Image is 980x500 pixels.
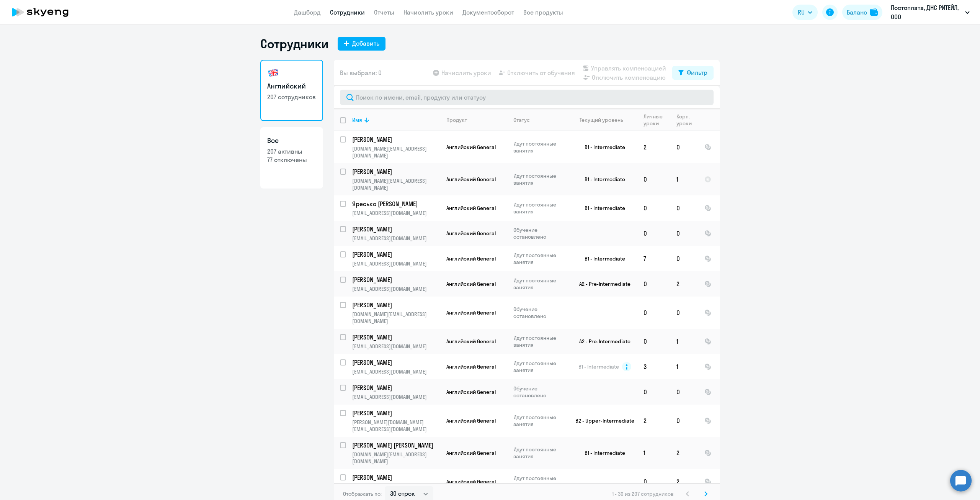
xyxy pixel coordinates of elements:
div: Корп. уроки [676,113,693,127]
div: Добавить [352,39,379,48]
span: Отображать по: [343,490,382,497]
div: Продукт [446,116,467,123]
a: [PERSON_NAME] [352,250,440,259]
span: Английский General [446,338,496,345]
p: [PERSON_NAME] [PERSON_NAME] [352,441,439,449]
a: [PERSON_NAME] [352,135,440,144]
p: [EMAIL_ADDRESS][DOMAIN_NAME] [352,285,440,292]
p: Яреcько [PERSON_NAME] [352,200,439,208]
h3: Все [267,136,316,146]
span: Английский General [446,449,496,456]
button: Добавить [338,37,385,51]
td: 0 [670,221,698,246]
a: Все продукты [523,8,563,16]
div: Корп. уроки [676,113,698,127]
a: Дашборд [294,8,321,16]
div: Баланс [847,8,867,17]
p: [PERSON_NAME] [352,135,439,144]
p: Обучение остановлено [513,306,566,320]
p: [DOMAIN_NAME][EMAIL_ADDRESS][DOMAIN_NAME] [352,451,440,465]
p: [EMAIL_ADDRESS][DOMAIN_NAME] [352,343,440,350]
input: Поиск по имени, email, продукту или статусу [340,90,714,105]
td: 1 [670,163,698,195]
td: 0 [670,297,698,329]
p: [PERSON_NAME] [352,409,439,417]
td: 1 [670,354,698,379]
td: 0 [670,246,698,271]
a: [PERSON_NAME] [PERSON_NAME] [352,441,440,449]
a: Начислить уроки [403,8,453,16]
p: [PERSON_NAME] [352,225,439,233]
span: Английский General [446,478,496,485]
td: 0 [637,221,670,246]
span: 1 - 30 из 207 сотрудников [612,490,674,497]
p: Идут постоянные занятия [513,140,566,154]
a: [PERSON_NAME] [352,301,440,309]
a: [PERSON_NAME] [352,473,440,482]
td: 0 [637,329,670,354]
span: Английский General [446,309,496,316]
td: B1 - Intermediate [566,195,637,221]
span: Английский General [446,363,496,370]
td: 2 [637,131,670,163]
p: 207 активны [267,147,316,156]
td: 0 [637,379,670,405]
td: 0 [670,131,698,163]
div: Фильтр [687,68,707,77]
span: Английский General [446,205,496,211]
p: [PERSON_NAME][DOMAIN_NAME][EMAIL_ADDRESS][DOMAIN_NAME] [352,419,440,433]
a: [PERSON_NAME] [352,409,440,417]
td: 0 [670,405,698,437]
td: 0 [670,195,698,221]
p: [PERSON_NAME] [352,384,439,392]
p: Идут постоянные занятия [513,172,566,186]
button: Балансbalance [842,5,882,20]
a: [PERSON_NAME] [352,225,440,233]
td: 1 [670,329,698,354]
td: 0 [637,297,670,329]
a: [PERSON_NAME] [352,333,440,341]
p: Идут постоянные занятия [513,360,566,374]
img: balance [870,8,878,16]
div: Имя [352,116,440,123]
a: Сотрудники [330,8,365,16]
a: Все207 активны77 отключены [260,127,323,189]
img: english [267,67,279,79]
p: [EMAIL_ADDRESS][DOMAIN_NAME] [352,393,440,400]
span: Английский General [446,280,496,287]
p: [PERSON_NAME] [352,358,439,367]
td: B1 - Intermediate [566,163,637,195]
td: 0 [637,271,670,297]
td: 0 [637,195,670,221]
span: B1 - Intermediate [578,363,619,370]
td: 3 [637,354,670,379]
td: 0 [637,469,670,494]
div: Продукт [446,116,507,123]
a: [PERSON_NAME] [352,384,440,392]
button: Фильтр [672,66,714,80]
p: Идут постоянные занятия [513,446,566,460]
p: [EMAIL_ADDRESS][DOMAIN_NAME] [352,368,440,375]
td: 2 [670,469,698,494]
p: [EMAIL_ADDRESS][DOMAIN_NAME] [352,260,440,267]
td: A2 - Pre-Intermediate [566,329,637,354]
h3: Английский [267,81,316,91]
span: Английский General [446,255,496,262]
td: B1 - Intermediate [566,246,637,271]
div: Статус [513,116,566,123]
p: [DOMAIN_NAME][EMAIL_ADDRESS][DOMAIN_NAME] [352,145,440,159]
td: 2 [670,271,698,297]
td: 1 [637,437,670,469]
p: Идут постоянные занятия [513,414,566,428]
p: [PERSON_NAME] [352,275,439,284]
div: Текущий уровень [580,116,623,123]
div: Статус [513,116,530,123]
a: [PERSON_NAME] [352,358,440,367]
h1: Сотрудники [260,36,328,51]
td: 2 [637,405,670,437]
p: 77 отключены [267,156,316,164]
span: RU [798,8,805,17]
p: [DOMAIN_NAME][EMAIL_ADDRESS][DOMAIN_NAME] [352,177,440,191]
p: Идут постоянные занятия [513,252,566,266]
td: 0 [670,379,698,405]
